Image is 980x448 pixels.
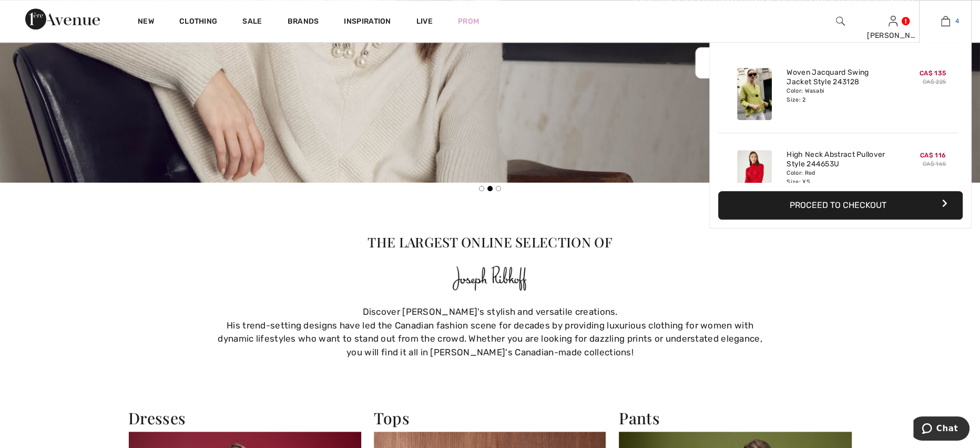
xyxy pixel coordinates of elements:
span: CA$ 135 [920,69,946,77]
div: Color: Red Size: XS [787,169,890,186]
button: Slide 2 [487,186,493,191]
img: search the website [836,15,845,27]
a: Prom [458,16,479,27]
h2: Tops [374,409,607,427]
div: His trend-setting designs have led the Canadian fashion scene for decades by providing luxurious ... [214,319,766,360]
iframe: Opens a widget where you can chat to one of our agents [913,416,969,443]
a: New [138,17,154,28]
a: Brands [288,17,319,28]
a: 4 [920,15,971,27]
s: CA$ 165 [923,161,946,167]
div: Color: Wasabi Size: 2 [787,87,890,104]
span: 4 [955,16,959,26]
img: High Neck Abstract Pullover Style 244653U [737,150,772,202]
a: Woven Jacquard Swing Jacket Style 243128 [787,68,890,87]
a: Sale [242,17,262,28]
img: My Bag [941,15,950,27]
div: Discover [PERSON_NAME]'s stylish and versatile creations. [214,305,766,319]
p: The Largest Online Selection of [6,232,974,252]
button: Slide 1 [479,186,484,191]
h2: Pants [619,409,852,427]
img: Joseph Ribkoff [452,263,529,295]
img: Woven Jacquard Swing Jacket Style 243128 [737,68,772,120]
span: Inspiration [344,17,391,28]
button: Proceed to Checkout [718,191,963,220]
button: Slide 3 [496,186,501,191]
h2: Dresses [128,409,361,427]
span: CA$ 116 [920,152,946,159]
a: High Neck Abstract Pullover Style 244653U [787,150,890,169]
img: 1ère Avenue [25,8,100,29]
a: Clothing [179,17,217,28]
s: CA$ 225 [923,78,946,85]
a: Sign In [889,16,897,26]
img: My Info [889,15,897,27]
div: [PERSON_NAME] [867,30,918,41]
a: Live [416,16,433,27]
